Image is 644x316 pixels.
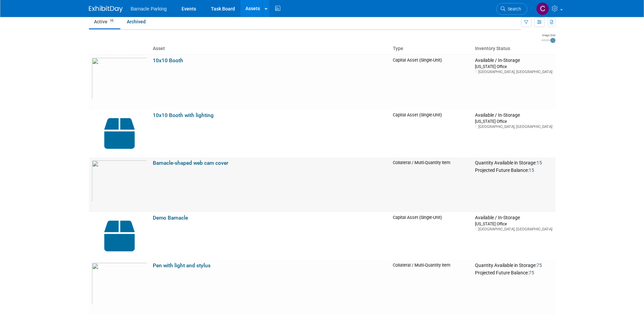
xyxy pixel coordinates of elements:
[153,58,183,64] a: 10x10 Booth
[153,215,188,221] a: Demo Barnacle
[390,43,472,54] th: Type
[89,15,120,28] a: Active10
[475,124,552,129] div: [GEOGRAPHIC_DATA], [GEOGRAPHIC_DATA]
[153,112,214,118] a: 10x10 Booth with lighting
[475,58,552,64] div: Available / In-Storage
[475,160,552,166] div: Quantity Available in Storage:
[150,43,390,54] th: Asset
[89,6,123,13] img: ExhibitDay
[529,270,534,275] span: 75
[541,33,555,37] div: Image Size
[153,160,228,166] a: Barnacle-shaped web cam cover
[390,260,472,315] td: Collateral / Multi-Quantity Item
[475,64,552,69] div: [US_STATE] Office
[475,269,552,276] div: Projected Future Balance:
[536,160,542,165] span: 15
[475,69,552,74] div: [GEOGRAPHIC_DATA], [GEOGRAPHIC_DATA]
[475,221,552,227] div: [US_STATE] Office
[496,3,527,15] a: Search
[390,54,472,110] td: Capital Asset (Single-Unit)
[505,6,521,12] span: Search
[390,212,472,260] td: Capital Asset (Single-Unit)
[475,166,552,174] div: Projected Future Balance:
[153,263,211,269] a: Pen with light and stylus
[475,215,552,221] div: Available / In-Storage
[536,263,542,268] span: 75
[529,167,534,173] span: 15
[92,215,147,257] img: Capital-Asset-Icon-2.png
[390,157,472,212] td: Collateral / Multi-Quantity Item
[475,118,552,124] div: [US_STATE] Office
[536,2,549,15] img: Courtney Daniel
[92,112,147,155] img: Capital-Asset-Icon-2.png
[475,263,552,269] div: Quantity Available in Storage:
[131,6,167,12] span: Barnacle Parking
[475,227,552,232] div: [GEOGRAPHIC_DATA], [GEOGRAPHIC_DATA]
[122,15,151,28] a: Archived
[108,18,115,23] span: 10
[475,112,552,118] div: Available / In-Storage
[390,110,472,157] td: Capital Asset (Single-Unit)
